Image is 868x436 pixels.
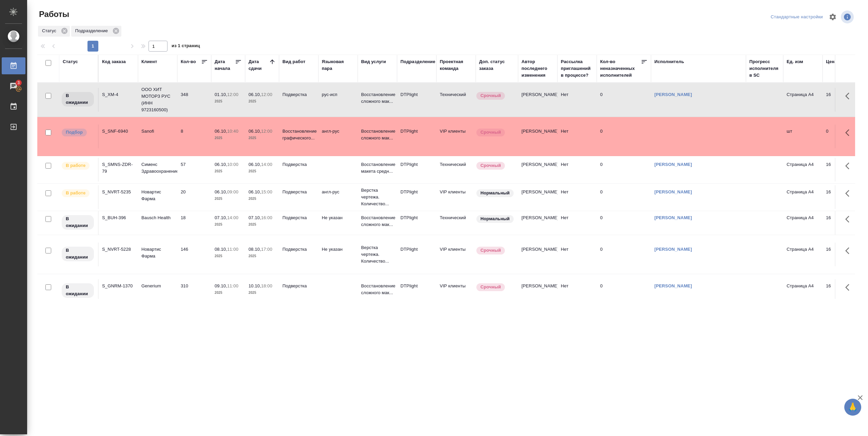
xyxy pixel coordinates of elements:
[261,247,272,252] p: 17:00
[102,161,135,175] div: S_SMNS-ZDR-79
[13,79,24,86] span: 3
[66,284,90,297] p: В ожидании
[318,125,358,148] td: англ-рус
[102,58,126,65] div: Код заказа
[318,185,358,209] td: англ-рус
[654,58,684,65] div: Исполнитель
[141,58,157,65] div: Клиент
[480,92,501,99] p: Срочный
[436,279,476,303] td: VIP клиенты
[61,91,95,107] div: Исполнитель назначен, приступать к работе пока рано
[436,158,476,182] td: Технический
[61,161,95,170] div: Исполнитель выполняет работу
[361,58,386,65] div: Вид услуги
[249,135,276,141] p: 2025
[749,58,780,79] div: Прогресс исполнителя в SC
[42,27,59,34] p: Статус
[102,214,135,221] div: S_BUH-396
[261,283,272,288] p: 18:00
[841,185,857,202] button: Здесь прячутся важные кнопки
[769,12,825,22] div: split button
[557,243,597,266] td: Нет
[397,243,436,266] td: DTPlight
[177,125,211,148] td: 8
[318,211,358,235] td: Не указан
[557,279,597,303] td: Нет
[322,58,354,72] div: Языковая пара
[249,283,261,288] p: 10.10,
[436,211,476,235] td: Технический
[397,279,436,303] td: DTPlight
[177,185,211,209] td: 20
[783,211,823,235] td: Страница А4
[102,128,135,135] div: S_SNF-6940
[71,26,121,37] div: Подразделение
[361,244,394,265] p: Верстка чертежа. Количество...
[2,78,25,95] a: 3
[825,9,841,25] span: Настроить таблицу
[841,11,855,23] span: Посмотреть информацию
[400,58,435,65] div: Подразделение
[361,128,394,141] p: Восстановление сложного мак...
[557,185,597,209] td: Нет
[215,162,227,167] p: 06.10,
[141,128,174,135] p: Sanofi
[597,88,651,112] td: 0
[215,135,242,141] p: 2025
[361,283,394,296] p: Восстановление сложного мак...
[282,246,315,253] p: Подверстка
[261,215,272,220] p: 16:00
[249,215,261,220] p: 07.10,
[783,125,823,148] td: шт
[141,214,174,221] p: Bausch Health
[436,185,476,209] td: VIP клиенты
[654,283,692,288] a: [PERSON_NAME]
[361,214,394,228] p: Восстановление сложного мак...
[249,162,261,167] p: 06.10,
[66,92,90,106] p: В ожидании
[102,283,135,289] div: S_GNRM-1370
[844,399,861,416] button: 🙏
[215,189,227,194] p: 06.10,
[480,162,501,169] p: Срочный
[249,189,261,194] p: 06.10,
[261,162,272,167] p: 14:00
[177,279,211,303] td: 310
[480,247,501,254] p: Срочный
[521,58,554,79] div: Автор последнего изменения
[249,129,261,134] p: 06.10,
[249,92,261,97] p: 06.10,
[215,289,242,296] p: 2025
[215,129,227,134] p: 06.10,
[61,128,95,137] div: Можно подбирать исполнителей
[480,129,501,136] p: Срочный
[436,88,476,112] td: Технический
[102,91,135,98] div: S_XM-4
[823,88,856,112] td: 16
[654,247,692,252] a: [PERSON_NAME]
[654,92,692,97] a: [PERSON_NAME]
[823,211,856,235] td: 16
[397,88,436,112] td: DTPlight
[518,88,557,112] td: [PERSON_NAME]
[440,58,472,72] div: Проектная команда
[841,158,857,174] button: Здесь прячутся важные кнопки
[249,195,276,202] p: 2025
[249,247,261,252] p: 08.10,
[37,9,69,20] span: Работы
[282,161,315,168] p: Подверстка
[249,253,276,260] p: 2025
[826,58,837,65] div: Цена
[215,58,235,72] div: Дата начала
[397,211,436,235] td: DTPlight
[215,92,227,97] p: 01.10,
[654,215,692,220] a: [PERSON_NAME]
[181,58,196,65] div: Кол-во
[177,88,211,112] td: 348
[249,98,276,105] p: 2025
[841,279,857,296] button: Здесь прячутся важные кнопки
[215,195,242,202] p: 2025
[227,189,238,194] p: 09:00
[518,243,557,266] td: [PERSON_NAME]
[249,58,269,72] div: Дата сдачи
